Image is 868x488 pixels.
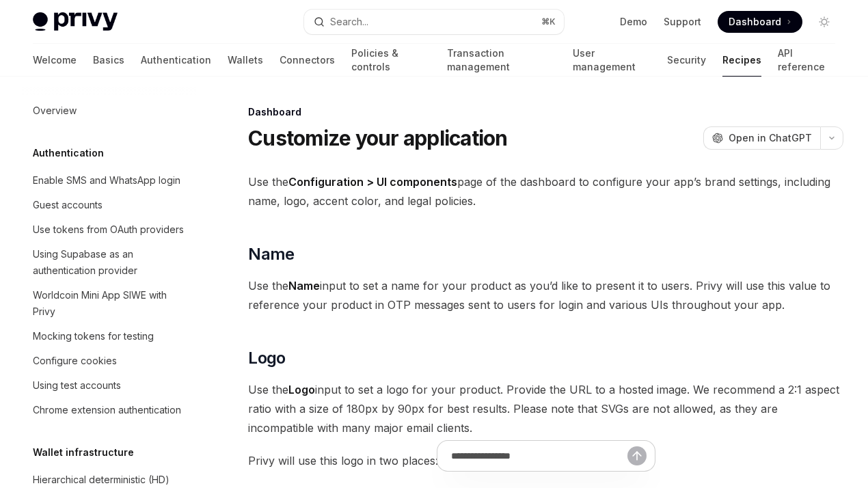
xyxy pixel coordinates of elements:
span: Logo [248,347,286,369]
button: Open in ChatGPT [703,126,820,150]
h1: Customize your application [248,126,508,150]
a: Welcome [33,44,77,77]
button: Send message [627,446,647,465]
a: Dashboard [718,11,802,33]
a: Configure cookies [22,349,197,373]
a: Enable SMS and WhatsApp login [22,168,197,193]
div: Overview [33,103,77,119]
div: Guest accounts [33,197,103,213]
a: Using test accounts [22,373,197,398]
h5: Wallet infrastructure [33,444,134,461]
a: Authentication [141,44,211,77]
a: Transaction management [447,44,556,77]
span: Dashboard [729,15,781,29]
a: Use tokens from OAuth providers [22,217,197,242]
div: Worldcoin Mini App SIWE with Privy [33,287,189,320]
img: light logo [33,12,118,31]
div: Use tokens from OAuth providers [33,221,184,238]
a: Overview [22,98,197,123]
div: Dashboard [248,105,843,119]
a: Support [664,15,701,29]
button: Open search [304,10,565,34]
div: Mocking tokens for testing [33,328,154,344]
a: Demo [620,15,647,29]
div: Chrome extension authentication [33,402,181,418]
strong: Logo [288,383,315,396]
a: Guest accounts [22,193,197,217]
a: User management [573,44,651,77]
button: Toggle dark mode [813,11,835,33]
input: Ask a question... [451,441,627,471]
a: Wallets [228,44,263,77]
a: Security [667,44,706,77]
a: Connectors [280,44,335,77]
div: Configure cookies [33,353,117,369]
div: Search... [330,14,368,30]
span: Open in ChatGPT [729,131,812,145]
span: ⌘ K [541,16,556,27]
a: Recipes [722,44,761,77]
div: Enable SMS and WhatsApp login [33,172,180,189]
div: Using Supabase as an authentication provider [33,246,189,279]
a: Mocking tokens for testing [22,324,197,349]
span: Use the input to set a logo for your product. Provide the URL to a hosted image. We recommend a 2... [248,380,843,437]
a: Worldcoin Mini App SIWE with Privy [22,283,197,324]
a: Chrome extension authentication [22,398,197,422]
a: API reference [778,44,835,77]
a: Policies & controls [351,44,431,77]
strong: Configuration > UI components [288,175,457,189]
div: Using test accounts [33,377,121,394]
span: Use the page of the dashboard to configure your app’s brand settings, including name, logo, accen... [248,172,843,211]
a: Basics [93,44,124,77]
h5: Authentication [33,145,104,161]
span: Name [248,243,295,265]
span: Use the input to set a name for your product as you’d like to present it to users. Privy will use... [248,276,843,314]
strong: Name [288,279,320,293]
a: Using Supabase as an authentication provider [22,242,197,283]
